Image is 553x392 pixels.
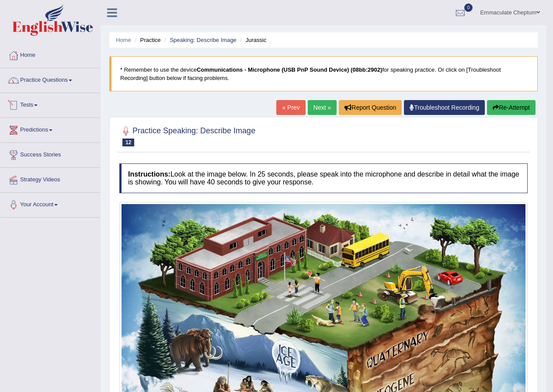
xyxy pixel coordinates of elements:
a: Predictions [0,118,100,140]
a: Home [116,37,131,43]
button: Re-Attempt [487,100,536,115]
a: Troubleshoot Recording [404,100,485,115]
a: Strategy Videos [0,168,100,190]
a: Home [0,43,100,65]
span: 0 [464,3,473,12]
button: Report Question [339,100,402,115]
a: Your Account [0,193,100,215]
a: Speaking: Describe Image [170,37,236,43]
a: Next » [308,100,337,115]
h2: Practice Speaking: Describe Image [119,125,255,146]
span: 12 [122,139,134,146]
blockquote: * Remember to use the device for speaking practice. Or click on [Troubleshoot Recording] button b... [109,56,538,91]
b: Instructions: [128,170,170,178]
a: « Prev [276,100,305,115]
a: Tests [0,93,100,115]
a: Success Stories [0,143,100,165]
li: Practice [132,36,160,44]
a: Practice Questions [0,68,100,90]
h4: Look at the image below. In 25 seconds, please speak into the microphone and describe in detail w... [119,163,528,193]
b: Communications - Microphone (USB PnP Sound Device) (08bb:2902) [197,66,383,73]
li: Jurassic [238,36,266,44]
